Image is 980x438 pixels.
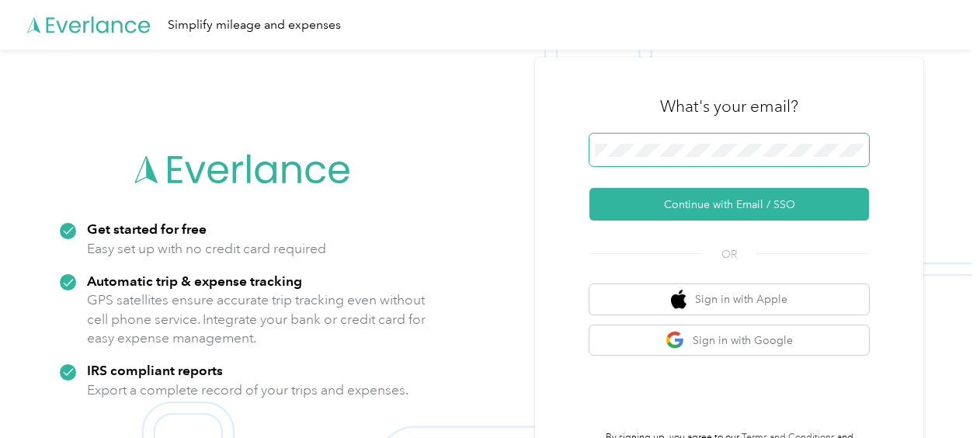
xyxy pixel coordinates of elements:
[589,325,869,356] button: google logoSign in with Google
[702,246,756,262] span: OR
[87,273,302,289] strong: Automatic trip & expense tracking
[665,331,685,350] img: google logo
[660,96,798,117] h3: What's your email?
[168,16,341,35] div: Simplify mileage and expenses
[87,381,408,400] p: Export a complete record of your trips and expenses.
[87,362,223,378] strong: IRS compliant reports
[87,221,207,237] strong: Get started for free
[87,239,326,259] p: Easy set up with no credit card required
[671,290,686,309] img: apple logo
[589,188,869,221] button: Continue with Email / SSO
[87,290,426,348] p: GPS satellites ensure accurate trip tracking even without cell phone service. Integrate your bank...
[589,284,869,315] button: apple logoSign in with Apple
